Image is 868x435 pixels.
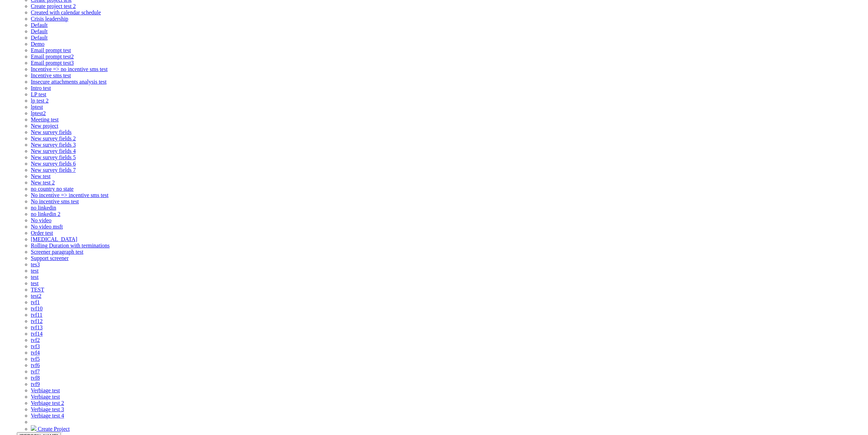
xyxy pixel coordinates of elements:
a: Email prompt test3 [31,60,74,66]
a: Default [31,22,48,28]
span: test [31,274,38,280]
a: Incentive sms test [31,72,71,78]
a: New project [31,123,58,129]
a: no country no state [31,186,73,192]
a: New test [31,173,50,179]
a: Email prompt test2 [31,54,74,59]
a: LP test [31,91,46,97]
a: New survey fields 4 [31,148,76,154]
a: tvf8 [31,375,40,381]
a: New survey fields 6 [31,161,76,167]
a: No incentive sms test [31,198,79,204]
a: Create project test 2 [31,3,76,9]
a: tvf3 [31,343,40,349]
a: New test 2 [31,180,55,185]
span: Incentive => no incentive sms test [31,66,107,72]
a: tvf4 [31,350,40,356]
a: New survey fields 3 [31,142,76,148]
a: Verbiage test [31,387,60,393]
span: No video [31,217,51,223]
a: [MEDICAL_DATA] [31,236,77,242]
iframe: Chat Widget [833,401,868,435]
span: no linkedin [31,205,56,211]
a: New survey fields 2 [31,135,76,141]
a: tvf13 [31,324,43,330]
span: Rolling Duration with terminations [31,243,110,248]
a: tvf12 [31,318,43,324]
span: tes3 [31,261,40,267]
a: Default [31,28,48,34]
a: Verbiage test 4 [31,413,64,419]
a: tvf9 [31,381,40,387]
span: Email prompt test [31,47,71,53]
span: test2 [31,293,41,299]
a: Verbiage test 2 [31,400,64,406]
span: tvf14 [31,331,43,337]
span: tvf11 [31,312,42,318]
a: New survey fields [31,129,71,135]
a: No video msft [31,224,63,230]
span: tvf10 [31,306,43,311]
a: tvf2 [31,337,40,343]
span: Insecure attachments analysis test [31,79,106,85]
span: tvf1 [31,299,40,305]
a: tvf7 [31,369,40,374]
a: Crisis leadership [31,16,68,22]
a: Demo [31,41,44,47]
a: tvf6 [31,362,40,368]
a: Created with calendar schedule [31,9,101,15]
span: Default [31,35,48,41]
a: Order test [31,230,53,236]
span: Intro test [31,85,51,91]
span: lp test 2 [31,98,49,104]
a: Create Project [31,426,70,432]
a: No incentive => incentive sms test [31,192,108,198]
a: test [31,280,38,286]
a: tvf5 [31,356,40,362]
a: test [31,268,38,274]
a: TEST [31,287,44,293]
span: Verbiage test 3 [31,406,64,412]
span: Meeting test [31,117,59,122]
a: New survey fields 7 [31,167,76,173]
a: Screener paragraph test [31,249,83,255]
a: no linkedin 2 [31,211,60,217]
a: Verbiage test [31,394,60,400]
